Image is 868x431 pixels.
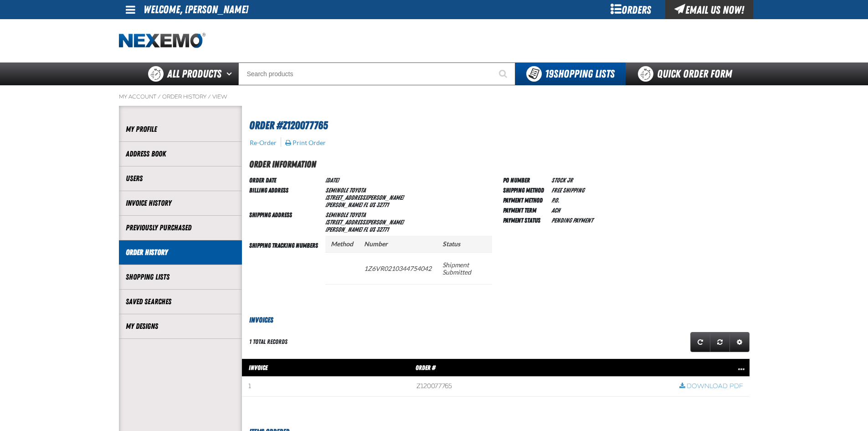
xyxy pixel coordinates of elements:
th: Row actions [673,358,750,377]
td: Payment Method [503,195,548,205]
a: Reset grid action [710,332,730,352]
h3: Invoices [242,315,750,326]
input: Search [238,62,515,85]
span: Order # [416,364,436,371]
button: Print Order [285,139,326,147]
span: [STREET_ADDRESS][PERSON_NAME] [325,194,404,201]
strong: 19 [545,68,554,80]
a: Refresh grid action [690,332,710,352]
a: My Designs [126,321,235,332]
a: Order History [126,247,235,258]
button: Re-Order [249,139,277,147]
span: [DATE] [325,177,339,184]
td: Order Date [249,175,322,185]
a: Saved Searches [126,296,235,307]
nav: Breadcrumbs [119,93,750,100]
a: Users [126,173,235,184]
span: Order #Z120077765 [249,119,328,132]
td: Payment Status [503,215,548,225]
td: Shipping Tracking Numbers [249,234,322,300]
span: US [369,201,375,208]
a: My Account [119,93,156,100]
a: Quick Order Form [626,62,749,85]
a: View [212,93,227,100]
a: Expand or Collapse Grid Settings [729,332,750,352]
button: Start Searching [493,62,515,85]
td: 1 [242,377,411,397]
td: Shipping Method [503,185,548,195]
a: Shopping Lists [126,272,235,282]
a: Invoice History [126,198,235,208]
span: Seminole Toyota [325,187,365,194]
span: / [208,93,211,100]
span: FL [363,226,368,233]
a: Download PDF row action [679,382,743,391]
a: Previously Purchased [126,223,235,233]
bdo: 32771 [376,226,389,233]
td: Shipping Address [249,209,322,234]
td: Z120077765 [410,377,673,397]
span: [PERSON_NAME] [325,201,362,208]
a: Address Book [126,149,235,159]
span: Seminole Toyota [325,211,365,218]
th: Method [325,236,359,253]
span: Free Shipping [551,187,584,194]
img: Nexemo logo [119,33,205,49]
button: Open All Products pages [223,62,238,85]
div: 1 total records [249,338,288,346]
td: 1Z6VR0210344754042 [359,252,437,284]
span: ACH [551,207,560,214]
span: Shopping Lists [545,68,615,80]
a: My Profile [126,124,235,135]
span: US [369,226,375,233]
span: Pending payment [551,217,593,224]
span: STOCK JR [551,177,573,184]
span: [STREET_ADDRESS][PERSON_NAME] [325,218,404,226]
span: / [158,93,161,100]
bdo: 32771 [376,201,389,208]
th: Status [437,236,492,253]
a: Order History [162,93,206,100]
td: Payment Term [503,205,548,215]
th: Number [359,236,437,253]
a: Home [119,33,205,49]
td: Billing Address [249,185,322,209]
span: P.O. [551,197,559,204]
span: All Products [167,66,221,82]
h2: Order Information [249,157,750,171]
span: [PERSON_NAME] [325,226,362,233]
td: PO Number [503,175,548,185]
button: You have 19 Shopping Lists. Open to view details [515,62,626,85]
span: FL [363,201,368,208]
td: Shipment Submitted [437,252,492,284]
span: Invoice [249,364,267,371]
